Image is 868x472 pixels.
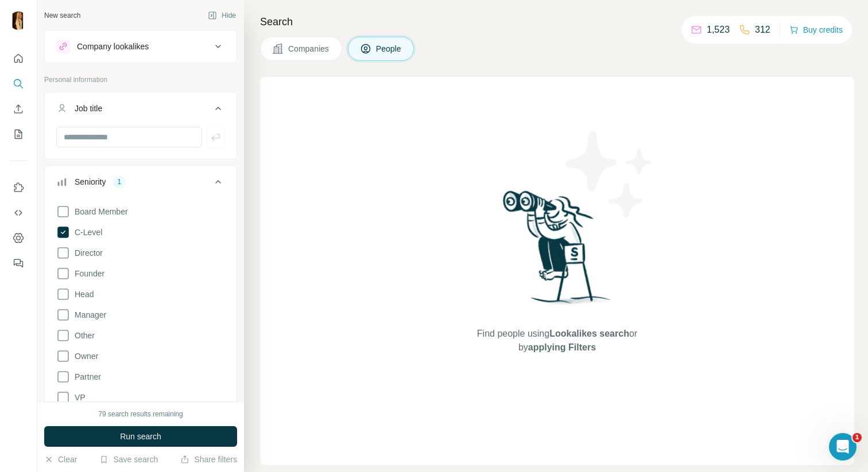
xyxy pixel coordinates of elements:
[549,329,629,338] span: Lookalikes search
[44,454,77,465] button: Clear
[45,168,237,200] button: Seniority1
[44,10,80,21] div: New search
[9,124,28,145] button: My lists
[113,177,126,187] div: 1
[376,43,402,54] span: People
[260,14,854,30] h4: Search
[70,247,103,259] span: Director
[70,330,95,341] span: Other
[9,202,28,223] button: Use Surfe API
[755,23,770,37] p: 312
[77,41,149,52] div: Company lookalikes
[498,188,617,315] img: Surfe Illustration - Woman searching with binoculars
[70,309,106,321] span: Manager
[9,99,28,119] button: Enrich CSV
[557,123,661,226] img: Surfe Illustration - Stars
[528,342,596,352] span: applying Filters
[45,95,237,127] button: Job title
[70,206,128,217] span: Board Member
[200,7,244,24] button: Hide
[70,288,94,300] span: Head
[180,454,237,465] button: Share filters
[120,431,161,442] span: Run search
[70,371,101,383] span: Partner
[44,426,237,447] button: Run search
[45,33,237,60] button: Company lookalikes
[9,73,28,94] button: Search
[852,433,862,442] span: 1
[99,454,158,465] button: Save search
[789,22,843,38] button: Buy credits
[75,103,102,114] div: Job title
[70,350,98,362] span: Owner
[70,268,104,279] span: Founder
[98,409,183,419] div: 79 search results remaining
[288,43,330,54] span: Companies
[9,11,28,30] img: Avatar
[70,227,102,238] span: C-Level
[9,228,28,248] button: Dashboard
[9,48,28,69] button: Quick start
[465,327,649,354] span: Find people using or by
[707,23,730,37] p: 1,523
[9,253,28,274] button: Feedback
[829,433,857,461] iframe: Intercom live chat
[9,177,28,198] button: Use Surfe on LinkedIn
[75,176,106,188] div: Seniority
[70,392,86,403] span: VP
[44,75,237,85] p: Personal information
